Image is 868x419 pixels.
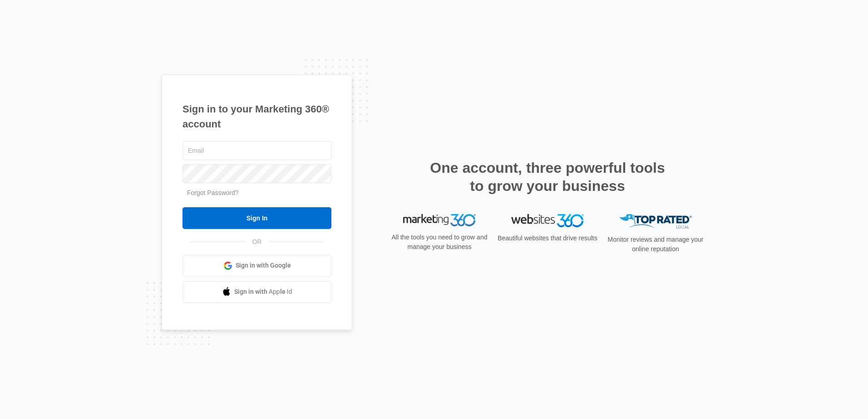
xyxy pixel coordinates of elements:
[403,214,476,227] img: Marketing 360
[511,214,584,227] img: Websites 360
[236,261,291,270] span: Sign in with Google
[182,102,331,132] h1: Sign in to your Marketing 360® account
[427,159,668,195] h2: One account, three powerful tools to grow your business
[234,287,292,297] span: Sign in with Apple Id
[605,235,706,254] p: Monitor reviews and manage your online reputation
[187,189,239,196] a: Forgot Password?
[182,141,331,160] input: Email
[497,234,598,243] p: Beautiful websites that drive results
[389,233,490,252] p: All the tools you need to grow and manage your business
[182,255,331,277] a: Sign in with Google
[182,281,331,303] a: Sign in with Apple Id
[246,237,268,247] span: OR
[619,214,692,229] img: Top Rated Local
[182,207,331,229] input: Sign In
